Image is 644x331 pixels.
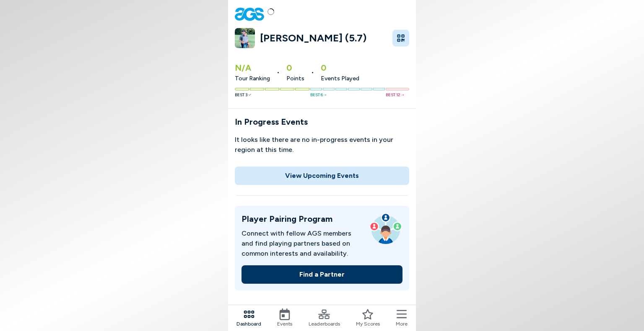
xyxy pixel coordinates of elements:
span: More [396,320,408,328]
button: View Upcoming Events [235,167,409,185]
h3: Player Pairing Program [241,213,363,225]
span: • [277,68,280,77]
span: My Scores [356,320,380,328]
span: Best 6 [310,92,326,98]
span: Dashboard [236,320,261,328]
img: avatar [235,28,255,48]
a: My Scores [356,308,380,328]
button: Find a Partner [241,265,402,284]
span: It looks like there are no in-progress events in your region at this time. [235,135,409,155]
span: Events [277,320,292,328]
span: 0 [321,62,359,74]
p: Connect with fellow AGS members and find playing partners based on common interests and availabil... [241,228,363,259]
span: Events Played [321,74,359,83]
span: Tour Ranking [235,74,270,83]
button: More [396,308,408,328]
a: [PERSON_NAME] (5.7) [260,32,387,44]
span: • [311,68,314,77]
a: Leaderboards [309,308,340,328]
h3: In Progress Events [235,115,409,128]
a: Events [277,308,292,328]
a: Dashboard [236,308,261,328]
span: N/A [235,62,270,74]
span: Leaderboards [309,320,340,328]
span: Best 12 [386,92,404,98]
span: Points [286,74,304,83]
button: See All [377,304,409,322]
span: Best 3 [235,92,251,98]
span: 0 [286,62,304,74]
